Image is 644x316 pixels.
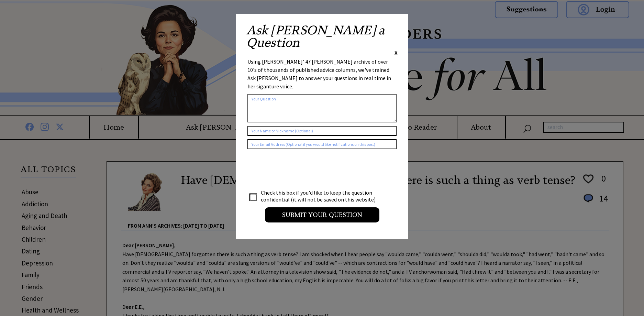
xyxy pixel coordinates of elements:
span: X [395,49,398,56]
td: Check this box if you'd like to keep the question confidential (it will not be saved on this webs... [260,189,382,203]
input: Submit your Question [265,207,379,222]
h2: Ask [PERSON_NAME] a Question [246,24,398,49]
div: Using [PERSON_NAME]' 47 [PERSON_NAME] archive of over 10's of thousands of published advice colum... [247,57,397,90]
iframe: reCAPTCHA [247,156,352,183]
input: Your Name or Nickname (Optional) [247,126,397,136]
input: Your Email Address (Optional if you would like notifications on this post) [247,139,397,149]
